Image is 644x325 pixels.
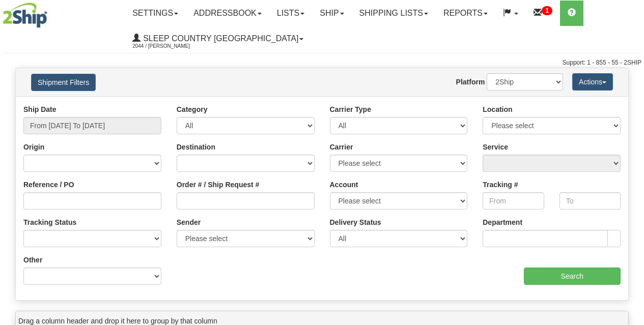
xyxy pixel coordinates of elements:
a: Ship [312,1,351,26]
input: From [483,192,544,210]
label: Service [483,142,508,152]
label: Account [330,180,358,190]
a: Reports [436,1,495,26]
label: Category [177,104,208,114]
label: Carrier Type [330,104,371,114]
a: Settings [125,1,186,26]
label: Order # / Ship Request # [177,180,260,190]
span: 2044 / [PERSON_NAME] [132,41,209,51]
label: Origin [23,142,44,152]
span: Sleep Country [GEOGRAPHIC_DATA] [141,34,298,43]
sup: 1 [542,6,552,15]
label: Department [483,217,522,227]
img: logo2044.jpg [3,3,47,28]
label: Sender [177,217,201,227]
a: Lists [269,1,312,26]
input: To [559,192,621,210]
a: Addressbook [186,1,269,26]
button: Shipment Filters [31,74,96,91]
button: Actions [572,73,613,91]
label: Other [23,255,42,265]
a: Sleep Country [GEOGRAPHIC_DATA] 2044 / [PERSON_NAME] [125,26,311,51]
label: Tracking # [483,180,518,190]
label: Carrier [330,142,353,152]
input: Search [524,268,621,285]
label: Tracking Status [23,217,76,227]
label: Location [483,104,512,114]
label: Reference / PO [23,180,74,190]
label: Destination [177,142,215,152]
label: Delivery Status [330,217,381,227]
a: 1 [526,1,560,26]
label: Ship Date [23,104,57,114]
a: Shipping lists [352,1,436,26]
label: Platform [456,77,485,87]
div: Support: 1 - 855 - 55 - 2SHIP [3,58,641,67]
